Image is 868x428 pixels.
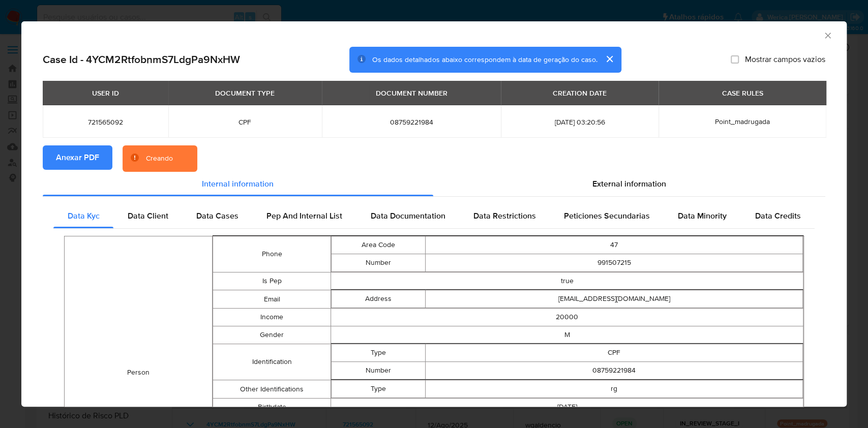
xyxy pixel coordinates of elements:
[146,154,173,164] div: Creando
[823,30,832,40] button: Fechar a janela
[755,210,800,222] span: Data Credits
[213,290,331,309] td: Email
[53,204,815,228] div: Detailed internal info
[332,236,426,254] td: Area Code
[55,117,156,127] span: 721565092
[43,145,112,170] button: Anexar PDF
[426,344,803,362] td: CPF
[513,117,646,127] span: [DATE] 03:20:56
[564,210,650,222] span: Peticiones Secundarias
[369,84,453,102] div: DOCUMENT NUMBER
[202,178,274,190] span: Internal information
[86,84,125,102] div: USER ID
[213,326,331,344] td: Gender
[334,117,489,127] span: 08759221984
[21,21,847,407] div: closure-recommendation-modal
[213,344,331,380] td: Identification
[426,380,803,398] td: rg
[196,210,238,222] span: Data Cases
[213,272,331,290] td: Is Pep
[128,210,168,222] span: Data Client
[332,344,426,362] td: Type
[213,236,331,272] td: Phone
[181,117,310,127] span: CPF
[473,210,536,222] span: Data Restrictions
[68,210,100,222] span: Data Kyc
[209,84,281,102] div: DOCUMENT TYPE
[332,380,426,398] td: Type
[331,399,803,416] td: [DATE]
[266,210,342,222] span: Pep And Internal List
[597,47,621,71] button: cerrar
[332,254,426,272] td: Number
[43,172,825,196] div: Detailed info
[745,54,825,65] span: Mostrar campos vazios
[426,290,803,308] td: [EMAIL_ADDRESS][DOMAIN_NAME]
[332,290,426,308] td: Address
[56,146,99,169] span: Anexar PDF
[426,362,803,380] td: 08759221984
[426,236,803,254] td: 47
[331,309,803,326] td: 20000
[715,116,770,127] span: Point_madrugada
[213,380,331,399] td: Other Identifications
[331,272,803,290] td: true
[372,54,597,65] span: Os dados detalhados abaixo correspondem à data de geração do caso.
[331,326,803,344] td: M
[213,309,331,326] td: Income
[592,178,666,190] span: External information
[731,55,739,64] input: Mostrar campos vazios
[715,84,769,102] div: CASE RULES
[678,210,727,222] span: Data Minority
[370,210,445,222] span: Data Documentation
[213,399,331,416] td: Birthdate
[43,53,240,66] h2: Case Id - 4YCM2RtfobnmS7LdgPa9NxHW
[332,362,426,380] td: Number
[547,84,613,102] div: CREATION DATE
[426,254,803,272] td: 991507215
